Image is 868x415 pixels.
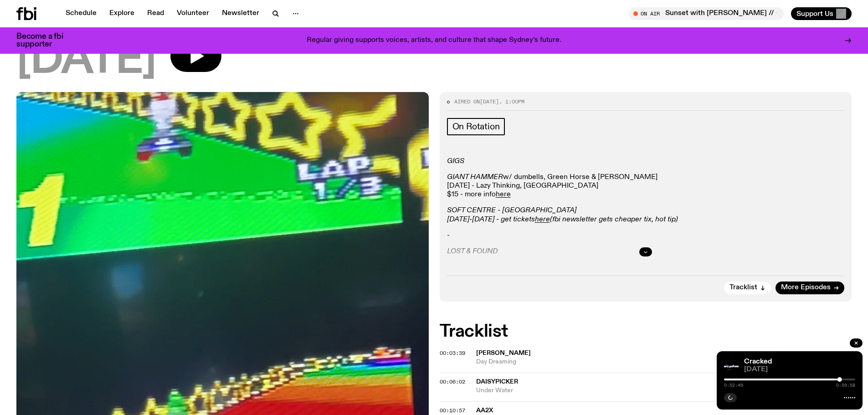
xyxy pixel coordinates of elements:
em: (fbi newsletter gets cheaper tix, hot tip) [550,216,678,223]
span: Support Us [796,10,833,18]
span: [DATE] [744,366,855,373]
a: Newsletter [216,7,265,20]
span: AA2x [476,407,493,414]
span: [PERSON_NAME] [476,350,531,356]
span: [DATE] [16,40,156,81]
button: 00:06:02 [440,379,465,384]
button: 00:03:39 [440,351,465,356]
a: Volunteer [171,7,215,20]
span: [DATE] [480,98,499,105]
h2: Tracklist [440,323,852,340]
button: Tracklist [724,282,771,294]
a: On Rotation [447,118,505,135]
span: , 1:00pm [499,98,524,105]
em: GIANT HAMMER [447,174,503,181]
span: More Episodes [781,284,831,291]
span: Daisypicker [476,379,518,385]
span: 0:59:58 [836,383,855,388]
a: More Episodes [776,282,844,294]
span: [GEOGRAPHIC_DATA] [777,351,852,360]
button: On AirSunset with [PERSON_NAME] // Guest Mix: [PERSON_NAME] [629,7,784,20]
span: 00:03:39 [440,349,465,357]
img: Logo for Podcast Cracked. Black background, with white writing, with glass smashing graphics [724,359,739,373]
span: Aired on [454,98,480,105]
p: w/ dumbells, Green Horse & [PERSON_NAME] [DATE] - Lazy Thinking, [GEOGRAPHIC_DATA] $15 - more info [447,173,845,200]
a: Cracked [744,358,772,365]
em: GIGS [447,158,464,165]
span: 0:52:49 [724,383,743,388]
button: Support Us [791,7,852,20]
p: - [447,231,845,240]
a: Explore [104,7,140,20]
em: SOFT CENTRE - [GEOGRAPHIC_DATA] [447,207,576,214]
span: Day Dreaming [476,358,772,366]
a: here [535,216,550,223]
span: Tracklist [729,284,757,291]
span: Under Water [476,386,772,395]
a: Read [142,7,169,20]
button: 00:10:57 [440,408,465,413]
em: [DATE]-[DATE] - get tickets [447,216,535,223]
a: here [496,191,511,198]
span: 00:06:02 [440,378,465,385]
h3: Become a fbi supporter [16,33,75,48]
span: On Rotation [452,122,500,132]
p: Regular giving supports voices, artists, and culture that shape Sydney’s future. [307,36,561,45]
a: Schedule [60,7,102,20]
span: 00:10:57 [440,407,465,414]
